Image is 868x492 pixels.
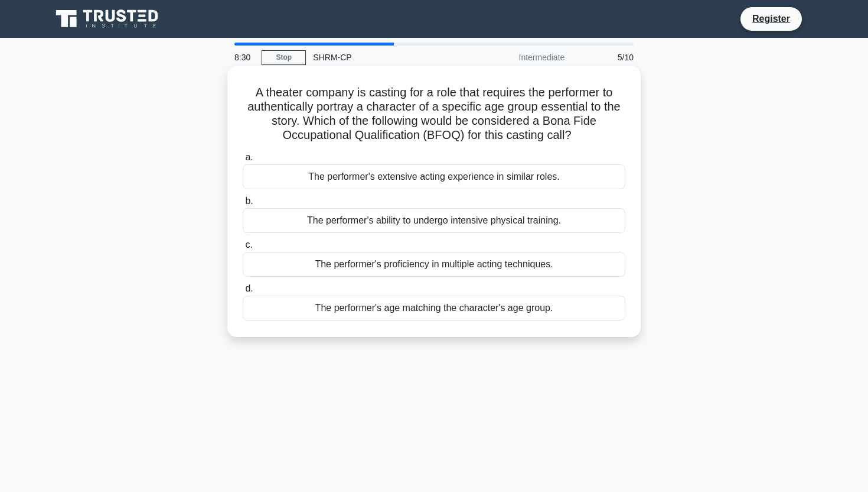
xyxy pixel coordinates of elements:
span: b. [245,196,253,206]
div: 5/10 [572,46,641,69]
a: Stop [262,50,306,65]
span: a. [245,152,253,162]
a: Register [745,11,797,26]
div: 8:30 [227,46,262,69]
span: c. [245,239,252,250]
div: The performer's extensive acting experience in similar roles. [243,164,625,189]
div: The performer's proficiency in multiple acting techniques. [243,252,625,277]
div: Intermediate [468,46,572,69]
h5: A theater company is casting for a role that requires the performer to authentically portray a ch... [242,85,626,143]
span: d. [245,283,253,293]
div: The performer's age matching the character's age group. [243,296,625,321]
div: SHRM-CP [306,46,468,69]
div: The performer's ability to undergo intensive physical training. [243,208,625,233]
